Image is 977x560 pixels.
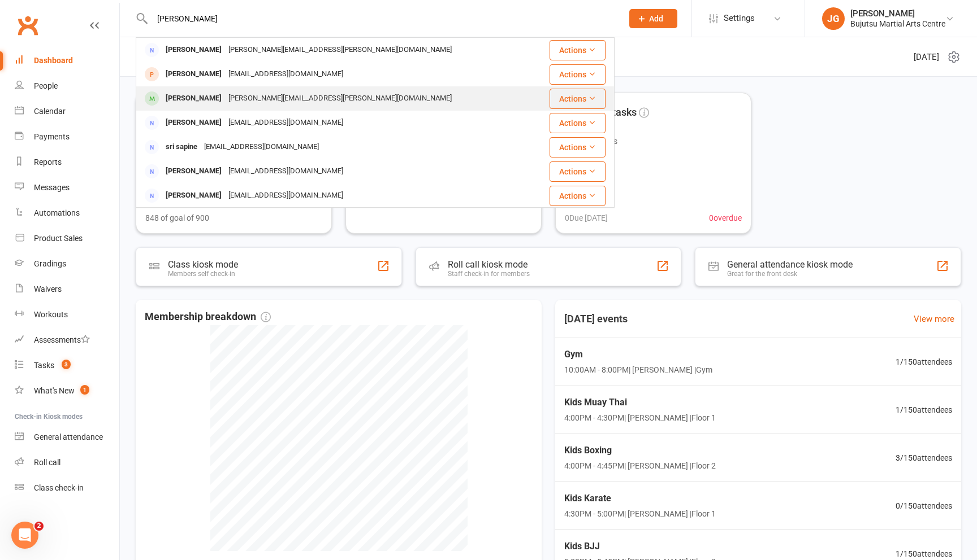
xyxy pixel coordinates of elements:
[80,385,89,395] span: 1
[34,483,84,492] div: Class check-in
[162,187,225,204] div: [PERSON_NAME]
[896,452,952,464] span: 3 / 150 attendees
[34,335,90,344] div: Assessments
[822,7,845,30] div: JG
[629,9,677,28] button: Add
[225,115,347,131] div: [EMAIL_ADDRESS][DOMAIN_NAME]
[564,443,716,458] span: Kids Boxing
[145,309,271,325] span: Membership breakdown
[34,458,60,467] div: Roll call
[225,90,455,107] div: [PERSON_NAME][EMAIL_ADDRESS][PERSON_NAME][DOMAIN_NAME]
[34,234,83,243] div: Product Sales
[709,212,742,224] span: 0 overdue
[896,548,952,560] span: 1 / 150 attendees
[201,139,322,155] div: [EMAIL_ADDRESS][DOMAIN_NAME]
[34,81,58,90] div: People
[15,124,119,150] a: Payments
[15,48,119,73] a: Dashboard
[550,113,606,133] button: Actions
[564,460,716,472] span: 4:00PM - 4:45PM | [PERSON_NAME] | Floor 2
[550,89,606,109] button: Actions
[162,90,225,107] div: [PERSON_NAME]
[564,395,716,410] span: Kids Muay Thai
[896,356,952,368] span: 1 / 150 attendees
[724,6,755,31] span: Settings
[564,491,716,506] span: Kids Karate
[225,163,347,180] div: [EMAIL_ADDRESS][DOMAIN_NAME]
[914,50,939,64] span: [DATE]
[448,259,530,270] div: Roll call kiosk mode
[145,212,209,224] span: 848 of goal of 900
[34,432,103,441] div: General attendance
[564,412,716,424] span: 4:00PM - 4:30PM | [PERSON_NAME] | Floor 1
[162,42,225,58] div: [PERSON_NAME]
[34,56,73,65] div: Dashboard
[550,137,606,158] button: Actions
[34,522,44,531] span: 2
[550,161,606,182] button: Actions
[564,347,712,362] span: Gym
[34,285,62,294] div: Waivers
[34,158,62,167] div: Reports
[34,107,66,116] div: Calendar
[15,73,119,99] a: People
[162,163,225,180] div: [PERSON_NAME]
[34,183,70,192] div: Messages
[850,19,945,29] div: Bujutsu Martial Arts Centre
[15,200,119,226] a: Automations
[896,404,952,416] span: 1 / 150 attendees
[34,310,68,319] div: Workouts
[550,64,606,85] button: Actions
[914,312,954,326] a: View more
[15,226,119,251] a: Product Sales
[727,270,853,278] div: Great for the front desk
[15,277,119,302] a: Waivers
[564,539,716,554] span: Kids BJJ
[34,386,75,395] div: What's New
[564,364,712,376] span: 10:00AM - 8:00PM | [PERSON_NAME] | Gym
[225,42,455,58] div: [PERSON_NAME][EMAIL_ADDRESS][PERSON_NAME][DOMAIN_NAME]
[34,208,80,217] div: Automations
[15,425,119,450] a: General attendance kiosk mode
[149,11,615,27] input: Search...
[850,8,945,19] div: [PERSON_NAME]
[896,500,952,512] span: 0 / 150 attendees
[225,187,347,204] div: [EMAIL_ADDRESS][DOMAIN_NAME]
[15,378,119,404] a: What's New1
[15,327,119,353] a: Assessments
[727,259,853,270] div: General attendance kiosk mode
[15,99,119,124] a: Calendar
[15,475,119,501] a: Class kiosk mode
[448,270,530,278] div: Staff check-in for members
[550,186,606,206] button: Actions
[564,508,716,520] span: 4:30PM - 5:00PM | [PERSON_NAME] | Floor 1
[555,309,637,329] h3: [DATE] events
[62,360,71,369] span: 3
[15,150,119,175] a: Reports
[162,139,201,155] div: sri sapine
[15,302,119,327] a: Workouts
[34,259,66,268] div: Gradings
[162,115,225,131] div: [PERSON_NAME]
[34,132,70,141] div: Payments
[162,66,225,82] div: [PERSON_NAME]
[15,353,119,378] a: Tasks 3
[15,251,119,277] a: Gradings
[11,522,38,549] iframe: Intercom live chat
[15,450,119,475] a: Roll call
[168,270,238,278] div: Members self check-in
[168,259,238,270] div: Class kiosk mode
[14,11,42,40] a: Clubworx
[550,40,606,60] button: Actions
[565,212,608,224] span: 0 Due [DATE]
[34,361,54,370] div: Tasks
[15,175,119,200] a: Messages
[649,14,663,23] span: Add
[225,66,347,82] div: [EMAIL_ADDRESS][DOMAIN_NAME]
